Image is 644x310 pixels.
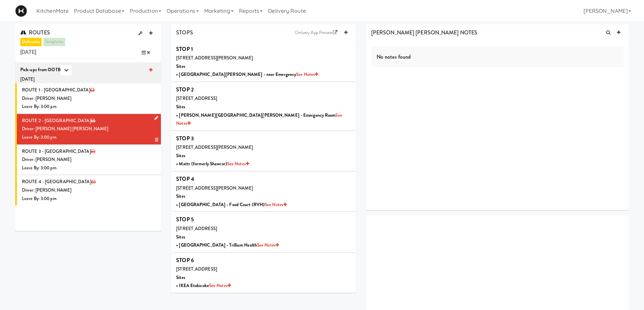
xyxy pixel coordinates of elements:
[22,94,156,103] div: Driver: [PERSON_NAME]
[176,201,287,208] b: • [GEOGRAPHIC_DATA] - Food Court (RVH)
[171,171,356,212] li: STOP 4[STREET_ADDRESS][PERSON_NAME]Sites• [GEOGRAPHIC_DATA] - Food Court (RVH)See Notes
[22,125,156,133] div: Driver: [PERSON_NAME] [PERSON_NAME]
[22,186,156,195] div: Driver: [PERSON_NAME]
[171,253,356,293] li: STOP 6[STREET_ADDRESS]Sites• IKEA EtobicokeSee Notes
[171,41,356,82] li: STOP 1[STREET_ADDRESS][PERSON_NAME]Sites• [GEOGRAPHIC_DATA][PERSON_NAME] - near EmergencySee Notes
[22,195,156,203] div: Leave By: 3:00 pm
[22,133,156,142] div: Leave By: 3:00 pm
[292,28,341,38] a: Delivery App Preview
[20,66,61,73] b: Pick-ups from OOTB
[15,5,27,17] img: Micromart
[176,175,194,183] b: STOP 4
[171,212,356,252] li: STOP 5[STREET_ADDRESS]Sites• [GEOGRAPHIC_DATA] - Trillium HealthSee Notes
[209,282,231,289] a: See Notes
[371,47,624,67] div: No notes found
[176,135,194,142] b: STOP 3
[22,164,156,172] div: Leave By: 3:00 pm
[22,117,91,124] span: ROUTE 2 - [GEOGRAPHIC_DATA]
[371,29,477,36] span: [PERSON_NAME] [PERSON_NAME] NOTES
[176,71,318,78] b: • [GEOGRAPHIC_DATA][PERSON_NAME] - near Emergency
[22,156,156,164] div: Driver: [PERSON_NAME]
[15,145,161,175] li: ROUTE 3 - [GEOGRAPHIC_DATA]Driver: [PERSON_NAME]Leave By: 3:00 pm
[176,143,351,152] div: [STREET_ADDRESS][PERSON_NAME]
[176,234,185,240] b: Sites
[20,38,42,46] a: deliveries
[43,38,65,46] a: templates
[257,242,279,248] a: See Notes
[20,75,156,84] div: [DATE]
[22,87,90,93] span: ROUTE 1 - [GEOGRAPHIC_DATA]
[176,265,351,274] div: [STREET_ADDRESS]
[176,274,185,281] b: Sites
[176,225,351,233] div: [STREET_ADDRESS]
[176,54,351,62] div: [STREET_ADDRESS][PERSON_NAME]
[227,161,249,167] a: See Notes
[176,112,342,127] b: • [PERSON_NAME][GEOGRAPHIC_DATA][PERSON_NAME] - Emergency Room
[176,282,231,289] b: • IKEA Etobicoke
[20,29,50,36] span: ROUTES
[176,29,193,36] span: STOPS
[296,71,318,78] a: See Notes
[22,178,91,185] span: ROUTE 4 - [GEOGRAPHIC_DATA]
[22,148,91,154] span: ROUTE 3 - [GEOGRAPHIC_DATA]
[176,256,194,264] b: STOP 6
[22,103,156,111] div: Leave By: 3:00 pm
[176,193,185,199] b: Sites
[176,184,351,193] div: [STREET_ADDRESS][PERSON_NAME]
[15,114,161,145] li: ROUTE 2 - [GEOGRAPHIC_DATA]Driver: [PERSON_NAME] [PERSON_NAME]Leave By: 3:00 pm
[176,94,351,103] div: [STREET_ADDRESS]
[176,161,249,167] b: • Mattr (formerly Shawcor)
[176,104,185,110] b: Sites
[176,242,279,248] b: • [GEOGRAPHIC_DATA] - Trillium Health
[265,201,287,208] a: See Notes
[15,175,161,205] li: ROUTE 4 - [GEOGRAPHIC_DATA]Driver: [PERSON_NAME]Leave By: 3:00 pm
[176,86,194,93] b: STOP 2
[15,83,161,114] li: ROUTE 1 - [GEOGRAPHIC_DATA]Driver: [PERSON_NAME]Leave By: 3:00 pm
[176,152,185,159] b: Sites
[171,82,356,131] li: STOP 2[STREET_ADDRESS]Sites• [PERSON_NAME][GEOGRAPHIC_DATA][PERSON_NAME] - Emergency RoomSee Notes
[171,131,356,171] li: STOP 3[STREET_ADDRESS][PERSON_NAME]Sites• Mattr (formerly Shawcor)See Notes
[176,216,194,223] b: STOP 5
[176,63,185,69] b: Sites
[176,45,193,53] b: STOP 1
